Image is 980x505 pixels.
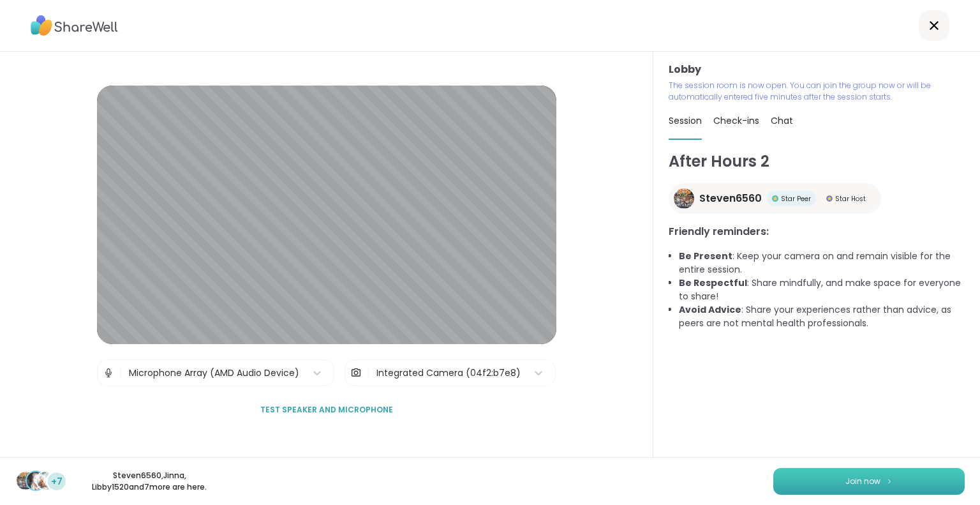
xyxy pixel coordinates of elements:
[781,194,811,204] span: Star Peer
[669,150,965,173] h1: After Hours 2
[713,114,759,127] span: Check-ins
[367,360,370,386] span: |
[31,11,118,40] img: ShareWell Logo
[669,224,965,239] h3: Friendly reminders:
[886,478,893,485] img: ShareWell Logomark
[679,276,747,289] b: Be Respectful
[669,114,702,127] span: Session
[27,472,45,490] img: Jinna
[845,476,880,487] span: Join now
[51,475,63,488] span: +7
[835,194,866,204] span: Star Host
[103,360,114,386] img: Microphone
[771,114,793,127] span: Chat
[78,470,221,493] p: Steven6560 , Jinna , Libby1520 and 7 more are here.
[772,195,778,202] img: Star Peer
[17,472,34,490] img: Steven6560
[37,472,55,490] img: Libby1520
[669,80,965,103] p: The session room is now open. You can join the group now or will be automatically entered five mi...
[679,276,965,303] li: : Share mindfully, and make space for everyone to share!
[699,191,762,206] span: Steven6560
[679,303,741,316] b: Avoid Advice
[679,250,965,276] li: : Keep your camera on and remain visible for the entire session.
[679,303,965,330] li: : Share your experiences rather than advice, as peers are not mental health professionals.
[350,360,362,386] img: Camera
[669,183,881,214] a: Steven6560Steven6560Star PeerStar PeerStar HostStar Host
[674,188,694,209] img: Steven6560
[376,366,521,380] div: Integrated Camera (04f2:b7e8)
[119,360,122,386] span: |
[679,250,732,262] b: Be Present
[826,195,833,202] img: Star Host
[669,62,965,77] h3: Lobby
[260,404,393,416] span: Test speaker and microphone
[129,366,299,380] div: Microphone Array (AMD Audio Device)
[255,396,398,423] button: Test speaker and microphone
[773,468,965,495] button: Join now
